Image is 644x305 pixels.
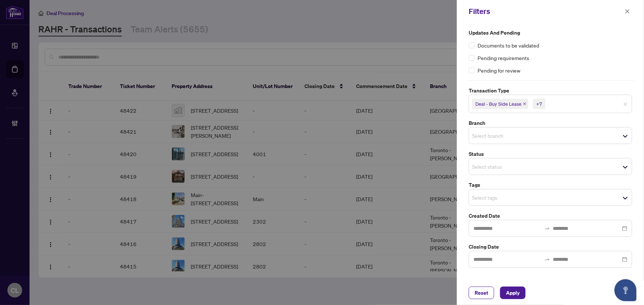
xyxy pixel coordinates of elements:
[500,287,526,299] button: Apply
[469,287,494,299] button: Reset
[469,181,632,189] label: Tags
[544,256,550,262] span: swap-right
[469,29,632,37] label: Updates and Pending
[469,243,632,251] label: Closing Date
[478,54,529,62] span: Pending requirements
[506,287,520,299] span: Apply
[469,87,632,95] label: Transaction Type
[469,119,632,127] label: Branch
[469,150,632,158] label: Status
[478,41,539,49] span: Documents to be validated
[478,66,520,74] span: Pending for review
[475,100,521,108] span: Deal - Buy Side Lease
[475,287,488,299] span: Reset
[472,99,528,109] span: Deal - Buy Side Lease
[544,256,550,262] span: to
[544,225,550,231] span: to
[536,100,542,108] div: +7
[623,102,628,106] span: close
[523,102,527,106] span: close
[625,9,630,14] span: close
[544,225,550,231] span: swap-right
[469,6,623,17] div: Filters
[469,212,632,220] label: Created Date
[614,279,637,301] button: Open asap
